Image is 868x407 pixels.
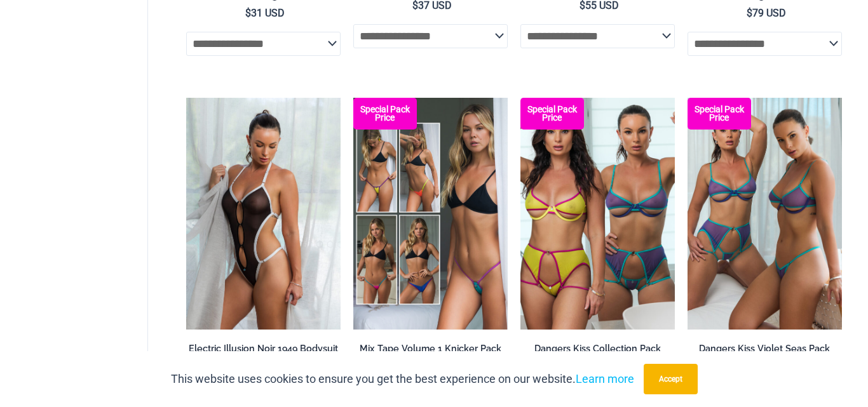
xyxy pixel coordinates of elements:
[688,105,751,122] b: Special Pack Price
[186,343,341,359] a: Electric Illusion Noir 1949 Bodysuit
[520,98,675,330] a: Dangers kiss Collection Pack Dangers Kiss Solar Flair 1060 Bra 611 Micro 1760 Garter 03Dangers Ki...
[171,370,634,389] p: This website uses cookies to ensure you get the best experience on our website.
[688,343,842,359] a: Dangers Kiss Violet Seas Pack
[576,372,634,385] a: Learn more
[353,105,417,122] b: Special Pack Price
[245,7,285,19] bdi: 31 USD
[688,98,842,330] img: Dangers kiss Violet Seas Pack
[644,364,698,394] button: Accept
[747,7,786,19] bdi: 79 USD
[186,343,341,355] h2: Electric Illusion Noir 1949 Bodysuit
[688,98,842,330] a: Dangers kiss Violet Seas Pack Dangers Kiss Violet Seas 1060 Bra 611 Micro 04Dangers Kiss Violet S...
[186,98,341,330] a: Electric Illusion Noir 1949 Bodysuit 03Electric Illusion Noir 1949 Bodysuit 04Electric Illusion N...
[353,343,508,359] a: Mix Tape Volume 1 Knicker Pack
[688,343,842,355] h2: Dangers Kiss Violet Seas Pack
[520,98,675,330] img: Dangers kiss Collection Pack
[520,105,584,122] b: Special Pack Price
[353,98,508,330] a: Pack F Pack BPack B
[353,343,508,355] h2: Mix Tape Volume 1 Knicker Pack
[520,343,675,355] h2: Dangers Kiss Collection Pack
[353,98,508,330] img: Pack F
[186,98,341,330] img: Electric Illusion Noir 1949 Bodysuit 03
[747,7,752,19] span: $
[520,343,675,359] a: Dangers Kiss Collection Pack
[245,7,251,19] span: $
